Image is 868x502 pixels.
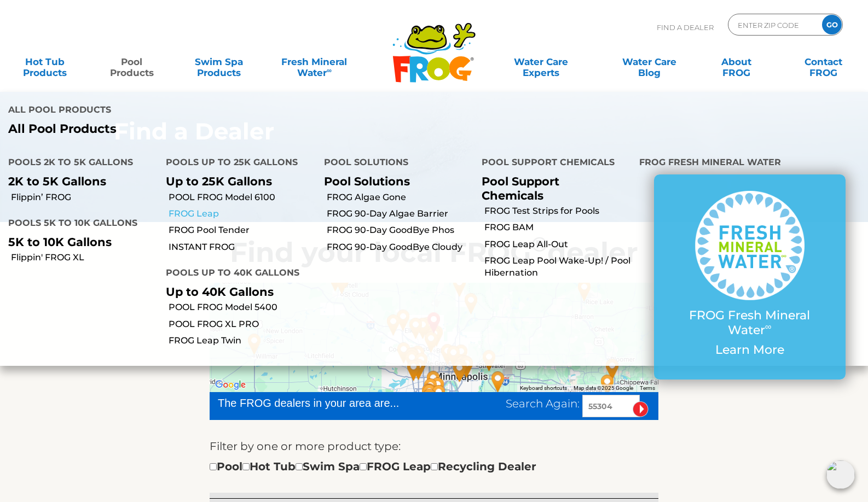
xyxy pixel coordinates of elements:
a: FROG Leap [169,208,315,220]
p: Up to 25K Gallons [166,174,307,188]
h4: FROG Fresh Mineral Water [639,153,860,174]
h4: Pool Solutions [324,153,465,174]
input: GO [822,15,842,34]
a: Pool Solutions [324,174,410,188]
a: All Pool Products [8,122,426,136]
a: FROG Algae Gone [327,191,473,203]
a: FROG 90-Day GoodBye Phos [327,224,473,236]
div: Swimrite Pools & Spas - Eau Claire - 90 miles away. [591,366,624,404]
div: Pool Hot Tub Swim Spa FROG Leap Recycling Dealer [210,458,536,475]
p: Pool Support Chemicals [482,174,623,202]
a: Water CareBlog [615,51,683,73]
label: Filter by one or more product type: [210,437,401,455]
div: MinnSpas - 36 miles away. [422,376,456,415]
div: Splash Zone Pool & Spa - 43 miles away. [481,363,515,401]
a: INSTANT FROG [169,241,315,253]
h4: Pool Support Chemicals [482,153,623,174]
a: Water CareExperts [486,51,596,73]
h4: Pools 5K to 10K Gallons [8,213,149,235]
button: Keyboard shortcuts [520,384,567,392]
a: FROG Leap Pool Wake-Up! / Pool Hibernation [484,255,631,279]
input: Submit [633,401,649,417]
p: 5K to 10K Gallons [8,235,149,249]
a: FROG Pool Tender [169,224,315,236]
sup: ∞ [765,321,772,332]
a: FROG Leap Twin [169,335,315,347]
p: Find A Dealer [657,14,714,41]
a: FROG 90-Day Algae Barrier [327,208,473,220]
h4: Pools 2K to 5K Gallons [8,153,149,174]
a: POOL FROG Model 6100 [169,191,315,203]
a: FROG Leap All-Out [484,238,631,250]
p: 2K to 5K Gallons [8,174,149,188]
h4: Pools up to 40K Gallons [166,263,307,285]
a: POOL FROG XL PRO [169,318,315,330]
div: Hot Spring Spas of Burnsville - 36 miles away. [413,376,447,414]
img: openIcon [826,460,855,489]
span: Map data ©2025 Google [574,385,633,391]
div: Poolwerx - Minnetonka - 25 miles away. [397,351,431,389]
a: Flippin' FROG XL [11,252,158,264]
div: Minnesota Hot Tubs - Lakeville - 38 miles away. [413,380,447,418]
img: Google [212,378,248,392]
a: ContactFROG [789,51,857,73]
div: Valley Pools & Spas - Burnsville - 32 miles away. [414,370,448,408]
a: FROG Fresh Mineral Water∞ Learn More [676,191,824,363]
div: The Showroom - 27 miles away. [443,352,477,390]
a: FROG BAM [484,221,631,234]
div: The FROG dealers in your area are... [218,395,438,411]
span: Search Again: [506,397,580,410]
a: PoolProducts [98,51,166,73]
a: AboutFROG [702,51,770,73]
div: Twin City Jacuzzi - Burnsville - 35 miles away. [413,375,447,413]
a: POOL FROG Model 5400 [169,301,315,313]
a: FROG 90-Day GoodBye Cloudy [327,241,473,253]
a: FROG Test Strips for Pools [484,205,631,217]
a: Terms [640,385,655,391]
sup: ∞ [327,66,332,74]
a: Open this area in Google Maps (opens a new window) [212,378,248,392]
div: Poolwerx - Burnsville - 35 miles away. [412,375,445,413]
a: Fresh MineralWater∞ [272,51,357,73]
a: Flippin’ FROG [11,191,158,203]
p: Up to 40K Gallons [166,285,307,299]
h4: All Pool Products [8,100,426,122]
input: Zip Code Form [737,17,811,33]
p: FROG Fresh Mineral Water [676,308,824,337]
a: Hot TubProducts [11,51,79,73]
a: Swim SpaProducts [185,51,253,73]
p: Learn More [676,343,824,357]
div: Poolside - Eagan - 32 miles away. [421,369,455,407]
h4: Pools up to 25K Gallons [166,153,307,174]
